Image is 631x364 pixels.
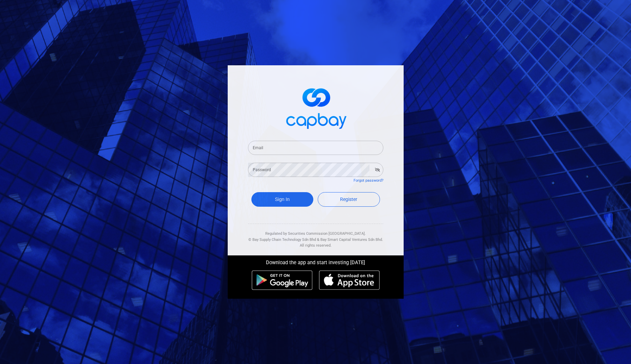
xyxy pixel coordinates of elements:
img: android [252,270,313,290]
a: Register [318,192,380,207]
img: logo [282,82,350,133]
div: Regulated by Securities Commission [GEOGRAPHIC_DATA]. & All rights reserved. [248,224,383,249]
span: Bay Smart Capital Ventures Sdn Bhd. [320,237,383,242]
span: Register [340,197,357,202]
img: ios [319,270,379,290]
div: Download the app and start investing [DATE] [223,255,409,267]
span: © Bay Supply Chain Technology Sdn Bhd [248,237,316,242]
a: Forgot password? [354,178,383,183]
button: Sign In [251,192,314,207]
